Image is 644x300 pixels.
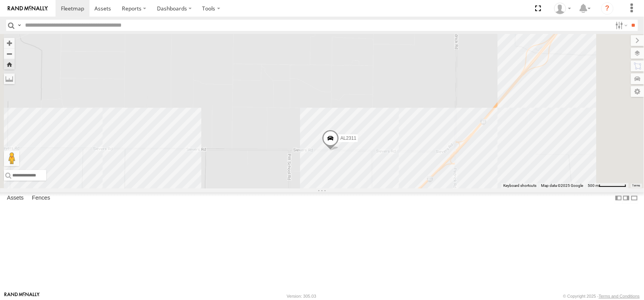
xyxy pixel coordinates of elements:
[4,151,19,166] button: Drag Pegman onto the map to open Street View
[28,193,54,203] label: Fences
[541,183,583,188] span: Map data ©2025 Google
[4,38,15,48] button: Zoom in
[563,294,640,298] div: © Copyright 2025 -
[4,292,40,300] a: Visit our Website
[503,183,536,188] button: Keyboard shortcuts
[287,294,316,298] div: Version: 305.03
[588,183,599,188] span: 500 m
[4,73,15,84] label: Measure
[615,192,622,203] label: Dock Summary Table to the Left
[632,184,641,187] a: Terms
[16,20,22,31] label: Search Query
[4,59,15,69] button: Zoom Home
[631,192,638,203] label: Hide Summary Table
[612,20,629,31] label: Search Filter Options
[3,193,27,203] label: Assets
[4,48,15,59] button: Zoom out
[585,183,629,188] button: Map Scale: 500 m per 67 pixels
[599,294,640,298] a: Terms and Conditions
[8,6,48,11] img: rand-logo.svg
[631,86,644,97] label: Map Settings
[341,136,356,141] span: AL2311
[601,2,614,15] i: ?
[551,3,574,14] div: Dennis Braga
[622,192,630,203] label: Dock Summary Table to the Right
